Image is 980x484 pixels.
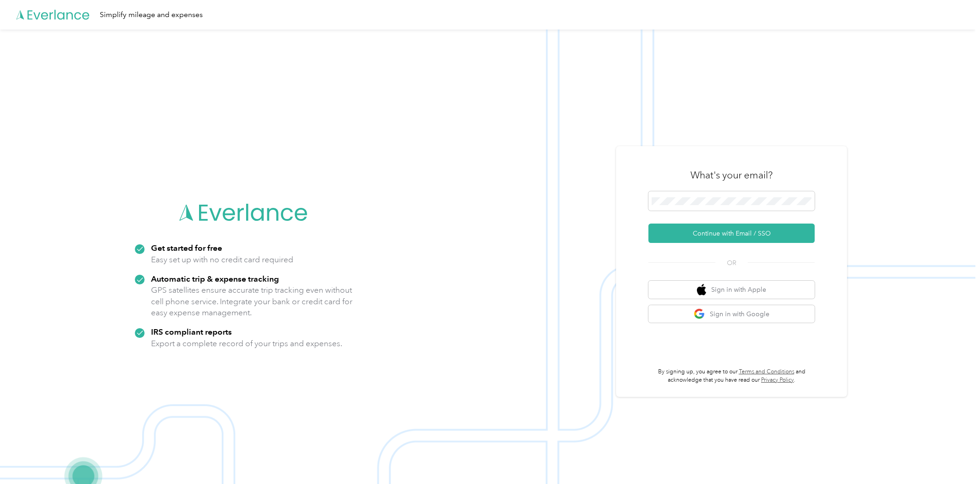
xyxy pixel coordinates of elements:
span: OR [715,258,748,268]
button: Continue with Email / SSO [648,224,815,243]
button: apple logoSign in with Apple [648,281,815,299]
p: Export a complete record of your trips and expenses. [151,338,342,349]
button: google logoSign in with Google [648,305,815,323]
img: apple logo [697,284,706,295]
iframe: Everlance-gr Chat Button Frame [928,432,980,484]
p: By signing up, you agree to our and acknowledge that you have read our . [648,368,815,384]
p: Easy set up with no credit card required [151,254,293,266]
a: Terms and Conditions [739,368,794,375]
strong: IRS compliant reports [151,327,232,336]
strong: Get started for free [151,243,222,253]
a: Privacy Policy [761,377,794,384]
div: Simplify mileage and expenses [100,9,203,21]
img: google logo [694,308,705,320]
p: GPS satellites ensure accurate trip tracking even without cell phone service. Integrate your bank... [151,284,353,319]
h3: What's your email? [690,169,773,182]
strong: Automatic trip & expense tracking [151,274,279,283]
